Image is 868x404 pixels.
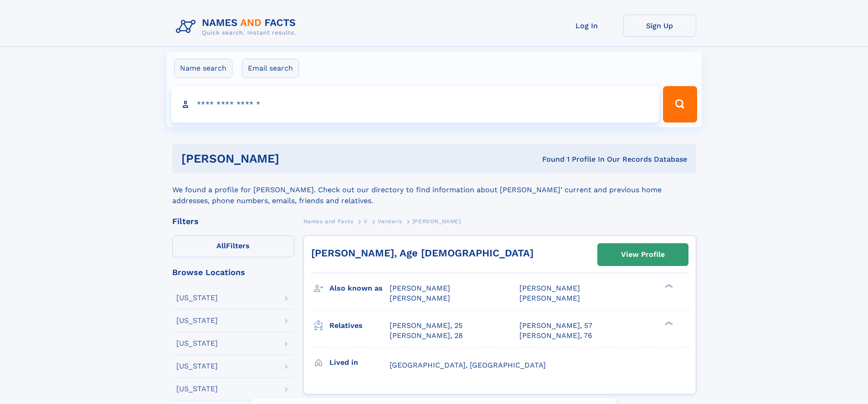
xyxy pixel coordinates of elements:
[390,321,462,331] a: [PERSON_NAME], 25
[172,174,696,206] div: We found a profile for [PERSON_NAME]. Check out our directory to find information about [PERSON_N...
[364,218,368,225] span: V
[172,15,303,39] img: Logo Names and Facts
[621,244,665,265] div: View Profile
[311,247,534,259] a: [PERSON_NAME], Age [DEMOGRAPHIC_DATA]
[598,244,688,266] a: View Profile
[519,331,592,341] a: [PERSON_NAME], 76
[390,294,450,302] span: [PERSON_NAME]
[519,321,592,331] a: [PERSON_NAME], 57
[390,361,546,369] span: [GEOGRAPHIC_DATA], [GEOGRAPHIC_DATA]
[176,363,218,370] div: [US_STATE]
[364,215,368,227] a: V
[623,15,696,37] a: Sign Up
[411,154,687,164] div: Found 1 Profile In Our Records Database
[519,294,580,302] span: [PERSON_NAME]
[303,215,354,227] a: Names and Facts
[174,59,232,78] label: Name search
[390,284,450,292] span: [PERSON_NAME]
[663,283,673,289] div: ❯
[519,284,580,292] span: [PERSON_NAME]
[181,153,411,164] h1: [PERSON_NAME]
[329,318,390,333] h3: Relatives
[378,218,402,225] span: Verdaris
[378,215,402,227] a: Verdaris
[329,355,390,370] h3: Lived in
[176,317,218,324] div: [US_STATE]
[412,218,461,225] span: [PERSON_NAME]
[663,86,697,123] button: Search Button
[176,385,218,393] div: [US_STATE]
[390,331,463,341] a: [PERSON_NAME], 28
[171,86,659,123] input: search input
[663,320,673,326] div: ❯
[329,281,390,296] h3: Also known as
[172,235,294,257] label: Filters
[172,217,294,225] div: Filters
[172,268,294,276] div: Browse Locations
[550,15,623,37] a: Log In
[216,241,226,250] span: All
[176,294,218,302] div: [US_STATE]
[242,59,299,78] label: Email search
[176,340,218,347] div: [US_STATE]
